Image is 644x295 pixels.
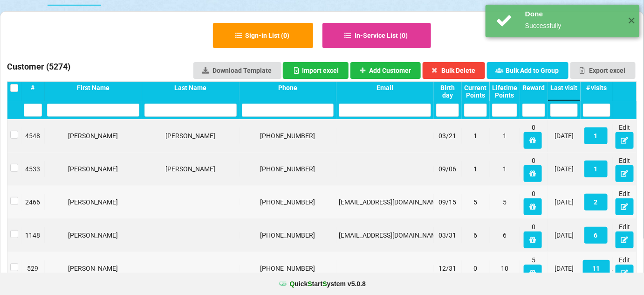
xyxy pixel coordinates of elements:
[242,197,334,207] div: [PHONE_NUMBER]
[492,84,517,99] div: Lifetime Points
[492,264,517,273] div: 10
[436,131,459,140] div: 03/21
[583,260,610,277] button: 11
[144,164,237,174] div: [PERSON_NAME]
[492,131,517,140] div: 1
[464,164,487,174] div: 1
[525,21,621,30] div: Successfully
[522,255,545,281] div: 5
[550,264,578,273] div: [DATE]
[339,197,431,207] div: [EMAIL_ADDRESS][DOMAIN_NAME]
[423,62,486,79] button: Bulk Delete
[283,62,349,79] button: Import excel
[47,84,139,91] div: First Name
[290,279,366,288] b: uick tart ystem v 5.0.8
[550,131,578,140] div: [DATE]
[339,84,431,91] div: Email
[24,164,42,174] div: 4533
[436,164,459,174] div: 09/06
[293,67,339,74] div: Import excel
[47,264,139,273] div: [PERSON_NAME]
[339,231,431,240] div: [EMAIL_ADDRESS][DOMAIN_NAME]
[464,197,487,207] div: 5
[24,84,42,91] div: #
[144,84,237,91] div: Last Name
[436,84,459,99] div: Birth day
[322,23,432,48] button: In-Service List (0)
[522,123,545,149] div: 0
[584,227,608,244] button: 6
[242,131,334,140] div: [PHONE_NUMBER]
[522,84,545,91] div: Reward
[584,194,608,211] button: 2
[242,84,334,91] div: Phone
[322,280,327,288] span: S
[47,197,139,207] div: [PERSON_NAME]
[308,280,312,288] span: S
[464,231,487,240] div: 6
[583,84,610,91] div: # visits
[242,264,334,273] div: [PHONE_NUMBER]
[522,189,545,215] div: 0
[584,161,608,177] button: 1
[550,197,578,207] div: [DATE]
[242,164,334,174] div: [PHONE_NUMBER]
[464,84,487,99] div: Current Points
[290,280,295,288] span: Q
[550,164,578,174] div: [DATE]
[24,231,42,240] div: 1148
[24,264,42,273] div: 529
[464,131,487,140] div: 1
[24,197,42,207] div: 2466
[47,231,139,240] div: [PERSON_NAME]
[616,156,634,182] div: Edit
[550,231,578,240] div: [DATE]
[7,61,70,75] h3: Customer ( 5274 )
[522,222,545,248] div: 0
[522,156,545,182] div: 0
[436,231,459,240] div: 03/31
[144,131,237,140] div: [PERSON_NAME]
[584,127,608,144] button: 1
[193,62,281,79] a: Download Template
[492,197,517,207] div: 5
[242,231,334,240] div: [PHONE_NUMBER]
[616,255,634,281] div: Edit
[24,131,42,140] div: 4548
[47,131,139,140] div: [PERSON_NAME]
[278,279,288,288] img: favicon.ico
[616,189,634,215] div: Edit
[436,197,459,207] div: 09/15
[47,164,139,174] div: [PERSON_NAME]
[487,62,569,79] button: Bulk Add to Group
[570,62,636,79] button: Export excel
[436,264,459,273] div: 12/31
[616,222,634,248] div: Edit
[492,164,517,174] div: 1
[525,9,621,19] div: Done
[550,84,578,91] div: Last visit
[616,123,634,149] div: Edit
[464,264,487,273] div: 0
[350,62,421,79] button: Add Customer
[213,23,313,48] button: Sign-in List (0)
[492,231,517,240] div: 6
